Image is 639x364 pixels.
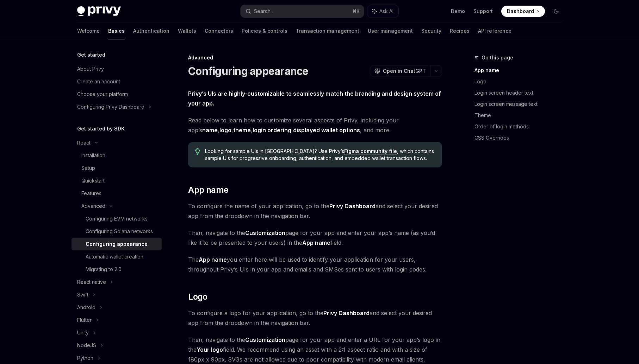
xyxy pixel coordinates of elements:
[86,227,153,236] div: Configuring Solana networks
[188,184,228,196] span: App name
[344,148,397,154] a: Figma community file
[81,151,105,160] div: Installation
[474,110,567,121] a: Theme
[188,65,309,77] h1: Configuring appearance
[72,162,162,174] a: Setup
[478,23,511,39] a: API reference
[86,265,122,274] div: Migrating to 2.0
[72,75,162,88] a: Create an account
[421,23,441,39] a: Security
[188,54,442,61] div: Advanced
[86,215,148,223] div: Configuring EVM networks
[77,303,95,312] div: Android
[323,309,370,317] strong: Privy Dashboard
[233,127,251,134] a: theme
[197,346,223,353] strong: Your logo
[474,65,567,76] a: App name
[474,132,567,143] a: CSS Overrides
[205,148,435,162] span: Looking for sample UIs in [GEOGRAPHIC_DATA]? Use Privy’s , which contains sample UIs for progress...
[77,90,128,98] div: Choose your platform
[195,148,200,155] svg: Tip
[77,103,144,111] div: Configuring Privy Dashboard
[77,51,105,59] h5: Get started
[77,23,100,39] a: Welcome
[178,23,196,39] a: Wallets
[77,328,89,337] div: Unity
[72,187,162,200] a: Features
[77,77,120,86] div: Create an account
[77,139,91,147] div: React
[329,203,376,210] strong: Privy Dashboard
[72,225,162,238] a: Configuring Solana networks
[72,238,162,250] a: Configuring appearance
[72,88,162,101] a: Choose your platform
[383,68,426,75] span: Open in ChatGPT
[199,256,227,263] strong: App name
[81,202,105,210] div: Advanced
[188,90,441,107] strong: Privy’s UIs are highly-customizable to seamlessly match the branding and design system of your app.
[72,263,162,276] a: Migrating to 2.0
[450,23,470,39] a: Recipes
[77,65,104,73] div: About Privy
[188,228,442,248] span: Then, navigate to the page for your app and enter your app’s name (as you’d like it to be present...
[72,174,162,187] a: Quickstart
[77,316,92,324] div: Flutter
[501,6,545,17] a: Dashboard
[241,5,364,18] button: Search...⌘K
[352,8,360,14] span: ⌘ K
[474,87,567,98] a: Login screen header text
[81,189,101,198] div: Features
[296,23,359,39] a: Transaction management
[474,98,567,110] a: Login screen message text
[474,76,567,87] a: Logo
[72,212,162,225] a: Configuring EVM networks
[379,8,393,15] span: Ask AI
[219,127,231,134] a: logo
[188,308,442,328] span: To configure a logo for your application, go to the and select your desired app from the dropdown...
[474,121,567,132] a: Order of login methods
[108,23,125,39] a: Basics
[77,278,106,286] div: React native
[188,291,207,302] span: Logo
[367,5,398,18] button: Ask AI
[245,336,285,343] strong: Customization
[254,7,274,15] div: Search...
[86,253,143,261] div: Automatic wallet creation
[77,124,125,133] h5: Get started by SDK
[202,127,218,134] a: name
[133,23,169,39] a: Authentication
[551,6,562,17] button: Toggle dark mode
[188,201,442,221] span: To configure the name of your application, go to the and select your desired app from the dropdow...
[77,6,121,16] img: dark logo
[507,8,534,15] span: Dashboard
[72,149,162,162] a: Installation
[188,255,442,274] span: The you enter here will be used to identify your application for your users, throughout Privy’s U...
[370,65,430,77] button: Open in ChatGPT
[72,250,162,263] a: Automatic wallet creation
[451,8,465,15] a: Demo
[482,53,513,62] span: On this page
[86,240,148,248] div: Configuring appearance
[253,127,291,134] a: login ordering
[77,354,93,362] div: Python
[81,177,105,185] div: Quickstart
[242,23,287,39] a: Policies & controls
[77,341,96,350] div: NodeJS
[245,229,285,236] strong: Customization
[72,63,162,75] a: About Privy
[188,115,442,135] span: Read below to learn how to customize several aspects of Privy, including your app’s , , , , , and...
[81,164,95,172] div: Setup
[205,23,233,39] a: Connectors
[302,239,330,246] strong: App name
[77,290,88,299] div: Swift
[293,127,360,134] a: displayed wallet options
[368,23,413,39] a: User management
[473,8,493,15] a: Support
